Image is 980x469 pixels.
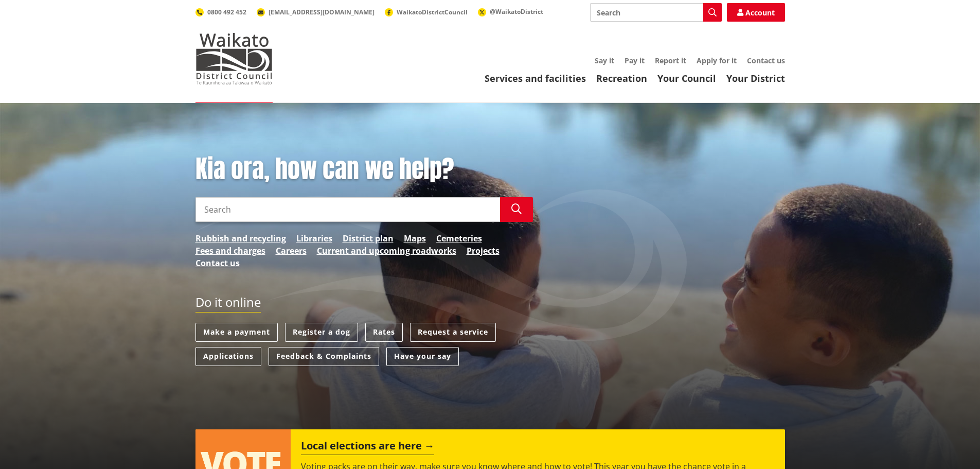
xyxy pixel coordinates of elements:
[385,8,468,16] a: WaikatoDistrictCouncil
[478,7,543,16] a: @WaikatoDistrict
[697,56,737,65] a: Apply for it
[285,323,358,342] a: Register a dog
[410,323,496,342] a: Request a service
[436,232,482,245] a: Cemeteries
[195,232,286,245] a: Rubbish and recycling
[257,8,375,16] a: [EMAIL_ADDRESS][DOMAIN_NAME]
[590,3,722,22] input: Search input
[365,323,403,342] a: Rates
[490,7,543,16] span: @WaikatoDistrict
[195,347,261,366] a: Applications
[343,232,394,245] a: District plan
[195,8,246,16] a: 0800 492 452
[726,72,785,84] a: Your District
[195,245,265,257] a: Fees and charges
[207,8,246,16] span: 0800 492 452
[195,197,500,222] input: Search input
[657,72,716,84] a: Your Council
[269,8,375,16] span: [EMAIL_ADDRESS][DOMAIN_NAME]
[195,295,261,313] h2: Do it online
[596,72,647,84] a: Recreation
[747,56,785,65] a: Contact us
[485,72,586,84] a: Services and facilities
[269,347,379,366] a: Feedback & Complaints
[276,245,307,257] a: Careers
[625,56,645,65] a: Pay it
[655,56,686,65] a: Report it
[595,56,614,65] a: Say it
[397,8,468,16] span: WaikatoDistrictCouncil
[727,3,785,22] a: Account
[386,347,459,366] a: Have your say
[317,245,456,257] a: Current and upcoming roadworks
[195,33,273,84] img: Waikato District Council - Te Kaunihera aa Takiwaa o Waikato
[301,440,434,455] h2: Local elections are here
[195,323,278,342] a: Make a payment
[195,154,533,184] h1: Kia ora, how can we help?
[296,232,332,245] a: Libraries
[467,245,500,257] a: Projects
[195,257,240,269] a: Contact us
[404,232,426,245] a: Maps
